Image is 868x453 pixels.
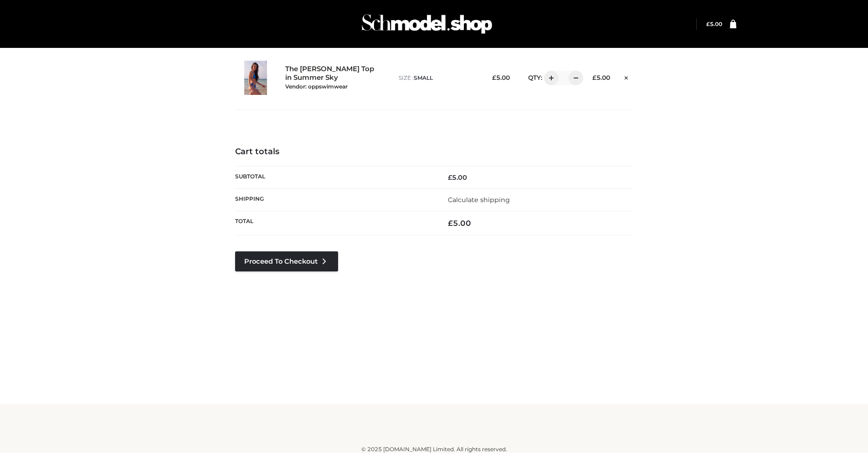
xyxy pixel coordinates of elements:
[592,74,596,81] span: £
[235,188,434,211] th: Shipping
[448,173,467,182] bdi: 5.00
[359,6,495,42] img: Schmodel Admin 964
[492,74,496,81] span: £
[235,251,338,271] a: Proceed to Checkout
[592,74,610,81] bdi: 5.00
[235,211,434,235] th: Total
[448,219,453,228] span: £
[414,74,433,81] span: SMALL
[492,74,510,81] bdi: 5.00
[235,166,434,188] th: Subtotal
[285,65,379,90] a: The [PERSON_NAME] Top in Summer SkyVendor: oppswimwear
[706,21,710,27] span: £
[235,147,633,157] h4: Cart totals
[448,196,510,204] a: Calculate shipping
[519,71,577,85] div: QTY:
[399,74,477,82] p: size :
[448,219,471,228] bdi: 5.00
[619,71,633,83] a: Remove this item
[706,21,722,27] bdi: 5.00
[285,83,348,90] small: Vendor: oppswimwear
[448,173,452,182] span: £
[706,21,722,27] a: £5.00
